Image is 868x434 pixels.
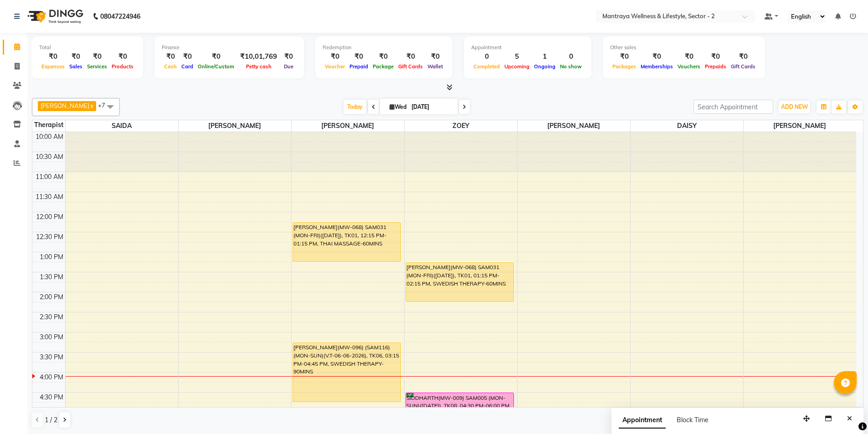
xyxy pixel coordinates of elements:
div: ₹0 [729,51,758,62]
div: 10:00 AM [34,132,65,142]
span: Online/Custom [195,63,236,70]
span: Packages [610,63,638,70]
div: 10:30 AM [34,152,65,162]
div: [PERSON_NAME](MW-096) (SAM116)(MON-SUN)(V.T-06-06-2026), TK06, 03:15 PM-04:45 PM, SWEDISH THERAPY... [293,343,401,402]
span: Vouchers [675,63,703,70]
span: Today [344,100,366,114]
span: Services [85,63,109,70]
div: ₹0 [347,51,370,62]
div: 1 [532,51,558,62]
span: Memberships [638,63,675,70]
div: 1:30 PM [38,272,65,282]
span: Wed [387,103,409,110]
span: DAISY [631,120,743,132]
div: ₹10,01,769 [236,51,281,62]
div: 0 [471,51,502,62]
span: Sales [67,63,85,70]
input: Search Appointment [693,100,773,114]
div: 11:00 AM [34,172,65,182]
div: ₹0 [703,51,729,62]
span: [PERSON_NAME] [292,120,404,132]
span: Package [370,63,396,70]
span: Expenses [39,63,67,70]
div: 2:30 PM [38,312,65,322]
div: 1:00 PM [38,252,65,262]
div: ₹0 [281,51,297,62]
div: 12:00 PM [34,212,65,222]
div: ₹0 [396,51,425,62]
span: Petty cash [244,63,274,70]
span: Prepaid [347,63,370,70]
div: 0 [558,51,584,62]
span: Ongoing [532,63,558,70]
span: [PERSON_NAME] [744,120,857,132]
div: 3:00 PM [38,332,65,342]
span: Cash [162,63,179,70]
div: Appointment [471,44,584,51]
div: ₹0 [610,51,638,62]
div: ₹0 [39,51,67,62]
div: 3:30 PM [38,352,65,362]
span: ADD NEW [781,103,808,110]
span: Appointment [619,412,666,429]
input: 2025-09-03 [409,100,454,114]
span: Prepaids [703,63,729,70]
span: [PERSON_NAME] [41,102,89,109]
div: Redemption [323,44,445,51]
div: 4:00 PM [38,373,65,382]
button: ADD NEW [779,101,810,113]
div: ₹0 [323,51,347,62]
div: ₹0 [370,51,396,62]
div: ₹0 [195,51,236,62]
div: [PERSON_NAME](MW-068) SAM031 (MON-FRI)([DATE]), TK01, 12:15 PM-01:15 PM, THAI MASSAGE-60MINS [293,223,401,261]
div: 5 [502,51,532,62]
div: ₹0 [162,51,179,62]
div: Finance [162,44,297,51]
span: Card [179,63,195,70]
span: [PERSON_NAME] [518,120,630,132]
div: ₹0 [67,51,85,62]
div: ₹0 [425,51,445,62]
span: Completed [471,63,502,70]
div: ₹0 [675,51,703,62]
span: Upcoming [502,63,532,70]
span: ZOEY [405,120,517,132]
span: Wallet [425,63,445,70]
span: 1 / 2 [45,415,57,425]
span: Voucher [323,63,347,70]
div: ₹0 [179,51,195,62]
div: 12:30 PM [34,232,65,242]
div: Total [39,44,136,51]
span: No show [558,63,584,70]
span: +7 [98,102,112,109]
div: 4:30 PM [38,393,65,402]
div: ₹0 [638,51,675,62]
b: 08047224946 [100,4,140,29]
div: Other sales [610,44,758,51]
span: Gift Cards [396,63,425,70]
div: 11:30 AM [34,192,65,202]
div: 2:00 PM [38,292,65,302]
div: [PERSON_NAME](MW-068) SAM031 (MON-FRI)([DATE]), TK01, 01:15 PM-02:15 PM, SWEDISH THERAPY-60MINS [406,263,514,301]
span: Products [109,63,136,70]
iframe: chat widget [830,398,859,425]
a: x [89,102,93,109]
div: ₹0 [85,51,109,62]
div: Therapist [32,120,65,130]
span: SAIDA [66,120,178,132]
img: logo [23,4,86,29]
span: Block Time [677,416,709,424]
div: ₹0 [109,51,136,62]
span: Gift Cards [729,63,758,70]
span: [PERSON_NAME] [179,120,291,132]
span: Due [282,63,296,70]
